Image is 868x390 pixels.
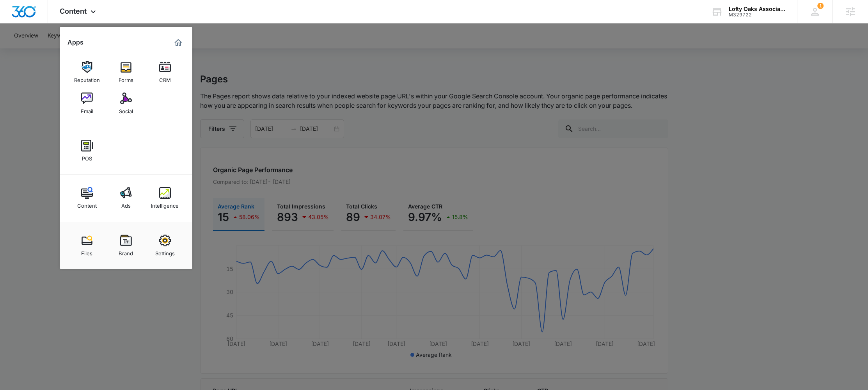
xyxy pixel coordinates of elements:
div: Settings [155,246,175,256]
img: logo_orange.svg [12,12,19,19]
a: Forms [111,57,141,87]
div: account id [729,12,786,18]
div: POS [82,151,92,162]
a: POS [72,136,102,166]
a: Brand [111,231,141,260]
div: CRM [159,73,171,83]
div: Forms [119,73,133,83]
a: Intelligence [150,183,180,213]
div: Reputation [74,73,100,83]
div: Social [119,104,133,114]
div: v 4.0.25 [22,12,38,19]
a: Settings [150,231,180,260]
div: Domain Overview [30,46,70,51]
a: CRM [150,57,180,87]
a: Marketing 360® Dashboard [172,36,185,49]
a: Files [72,231,102,260]
img: tab_keywords_by_traffic_grey.svg [78,45,84,52]
h2: Apps [67,39,83,46]
div: Domain: [DOMAIN_NAME] [20,20,86,27]
span: 1 [817,3,824,9]
span: Content [60,7,87,15]
div: Keywords by Traffic [86,46,131,51]
div: notifications count [817,3,824,9]
div: account name [729,6,786,12]
div: Email [81,104,93,114]
div: Brand [119,246,133,256]
div: Ads [121,199,131,209]
div: Files [81,246,92,256]
img: tab_domain_overview_orange.svg [21,45,27,52]
div: Intelligence [151,199,179,209]
a: Social [111,89,141,118]
div: Content [77,199,97,209]
a: Reputation [72,57,102,87]
a: Content [72,183,102,213]
img: website_grey.svg [12,20,19,27]
a: Ads [111,183,141,213]
a: Email [72,89,102,118]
